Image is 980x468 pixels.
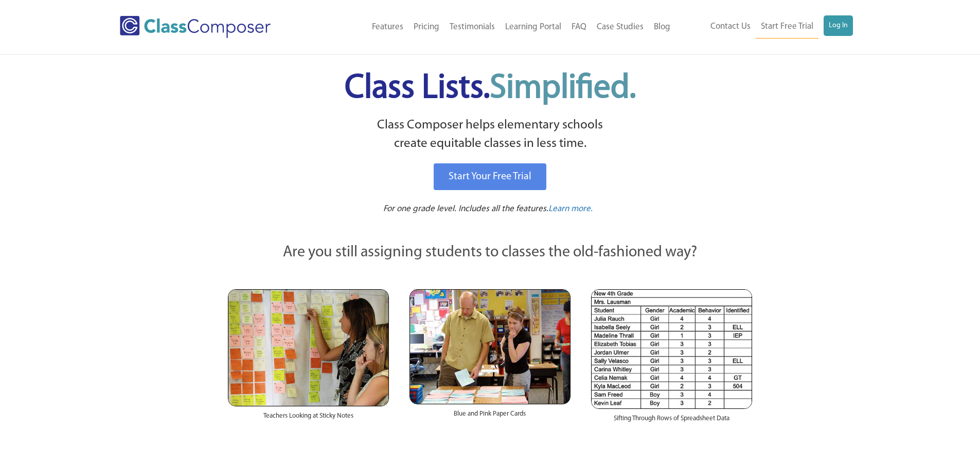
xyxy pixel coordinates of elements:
a: Start Your Free Trial [434,163,546,190]
a: Learn more. [548,203,593,216]
a: FAQ [566,16,592,39]
img: Teachers Looking at Sticky Notes [228,289,389,406]
span: For one grade level. Includes all the features. [383,204,548,213]
a: Start Free Trial [756,15,818,39]
div: Teachers Looking at Sticky Notes [228,406,389,431]
p: Class Composer helps elementary schools create equitable classes in less time. [226,116,754,154]
a: Case Studies [592,16,649,39]
a: Contact Us [705,15,756,38]
div: Blue and Pink Paper Cards [409,404,571,429]
span: Simplified. [490,72,636,105]
img: Blue and Pink Paper Cards [409,289,571,404]
a: Testimonials [444,16,500,39]
a: Features [367,16,408,39]
p: Are you still assigning students to classes the old-fashioned way? [228,241,753,264]
span: Learn more. [548,204,593,213]
a: Log In [824,15,853,36]
a: Blog [649,16,675,39]
div: Sifting Through Rows of Spreadsheet Data [591,409,752,434]
span: Class Lists. [345,72,636,105]
nav: Header Menu [313,16,675,39]
nav: Header Menu [675,15,853,39]
a: Pricing [408,16,444,39]
a: Learning Portal [500,16,566,39]
span: Start Your Free Trial [449,172,531,182]
img: Class Composer [120,16,271,38]
img: Spreadsheets [591,289,752,409]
